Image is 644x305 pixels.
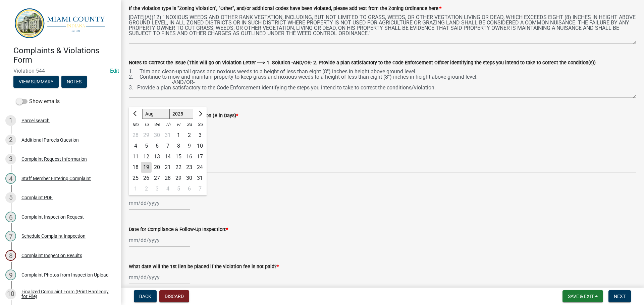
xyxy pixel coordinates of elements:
div: 2 [5,135,16,145]
input: mm/dd/yyyy [129,271,190,284]
div: 2 [184,130,195,141]
div: 31 [195,173,205,183]
div: 20 [152,162,162,173]
div: 1 [130,183,141,194]
div: 22 [173,162,184,173]
div: 13 [152,151,162,162]
wm-modal-confirm: Summary [13,79,59,85]
div: Friday, August 22, 2025 [173,162,184,173]
div: Saturday, September 6, 2025 [184,183,195,194]
div: 7 [162,141,173,151]
div: Sunday, August 3, 2025 [195,130,205,141]
div: 7 [5,231,16,241]
div: We [152,119,162,130]
div: Saturday, August 23, 2025 [184,162,195,173]
div: Complaint PDF [21,195,53,200]
label: What date will the 1st lien be placed if the violation fee is not paid? [129,264,279,269]
div: Sunday, August 17, 2025 [195,151,205,162]
div: 3 [5,154,16,164]
div: Tuesday, August 26, 2025 [141,173,152,183]
div: Fr [173,119,184,130]
label: If the violation type is "Zoning Violation", "Other", and/or additional codes have been violated,... [129,6,441,11]
div: 16 [184,151,195,162]
div: Saturday, August 30, 2025 [184,173,195,183]
div: 4 [130,141,141,151]
img: Miami County, Indiana [13,7,110,39]
div: Wednesday, August 27, 2025 [152,173,162,183]
button: Save & Exit [562,290,603,302]
span: Violation-544 [13,68,107,74]
div: Saturday, August 2, 2025 [184,130,195,141]
div: 15 [173,151,184,162]
div: 18 [130,162,141,173]
div: Tuesday, August 19, 2025 [141,162,152,173]
button: Next month [196,108,204,119]
div: 11 [130,151,141,162]
div: 3 [152,183,162,194]
div: 12 [141,151,152,162]
button: Previous month [131,108,140,119]
span: Back [139,294,151,299]
input: mm/dd/yyyy [129,233,190,247]
div: Friday, August 29, 2025 [173,173,184,183]
input: mm/dd/yyyy [129,196,190,210]
div: Sa [184,119,195,130]
label: Notes to Correct the Issue (This will go on Violation Letter ----> 1. Solution -AND/OR- 2. Provid... [129,61,596,65]
wm-modal-confirm: Edit Application Number [110,68,119,74]
div: Complaint Request Information [21,157,87,161]
div: Thursday, August 14, 2025 [162,151,173,162]
wm-modal-confirm: Notes [61,79,87,85]
div: 28 [130,130,141,141]
div: 6 [184,183,195,194]
div: Sunday, August 24, 2025 [195,162,205,173]
div: 8 [5,250,16,261]
div: 2 [141,183,152,194]
div: Th [162,119,173,130]
div: 10 [5,289,16,299]
div: Wednesday, August 6, 2025 [152,141,162,151]
div: 6 [5,212,16,222]
div: 24 [195,162,205,173]
div: 29 [141,130,152,141]
div: 3 [195,130,205,141]
div: 1 [173,130,184,141]
div: Saturday, August 16, 2025 [184,151,195,162]
div: 27 [152,173,162,183]
div: 30 [152,130,162,141]
div: Staff Member Entering Complaint [21,176,91,181]
div: Friday, August 15, 2025 [173,151,184,162]
div: 23 [184,162,195,173]
select: Select year [169,109,194,119]
div: 6 [152,141,162,151]
div: Monday, August 18, 2025 [130,162,141,173]
div: Complaint Inspection Request [21,215,84,219]
div: Mo [130,119,141,130]
div: Thursday, August 7, 2025 [162,141,173,151]
div: Tuesday, July 29, 2025 [141,130,152,141]
div: Friday, August 1, 2025 [173,130,184,141]
div: 4 [5,173,16,184]
div: Wednesday, September 3, 2025 [152,183,162,194]
div: Tuesday, August 12, 2025 [141,151,152,162]
div: 8 [173,141,184,151]
div: Schedule Complaint Inspection [21,234,86,238]
button: Notes [61,76,87,88]
div: Saturday, August 9, 2025 [184,141,195,151]
div: 26 [141,173,152,183]
div: Su [195,119,205,130]
div: 19 [141,162,152,173]
div: Thursday, July 31, 2025 [162,130,173,141]
label: Show emails [16,97,60,105]
select: Select month [142,109,169,119]
div: Monday, July 28, 2025 [130,130,141,141]
div: Tuesday, August 5, 2025 [141,141,152,151]
div: Complaint Inspection Results [21,253,82,258]
div: 4 [162,183,173,194]
div: 28 [162,173,173,183]
div: Tuesday, September 2, 2025 [141,183,152,194]
div: Tu [141,119,152,130]
div: Finalized Complaint Form (Print Hardcopy for File) [21,289,110,299]
div: Monday, August 25, 2025 [130,173,141,183]
label: Date for Compliance & Follow-Up Inspection: [129,227,228,232]
div: 30 [184,173,195,183]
